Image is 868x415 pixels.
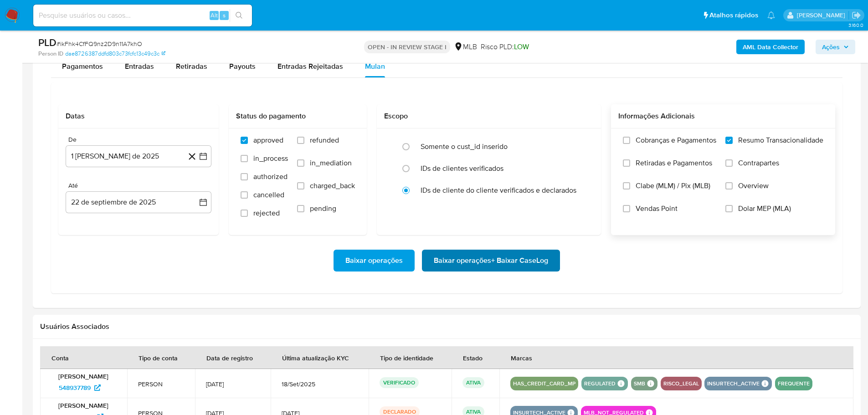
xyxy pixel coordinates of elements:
[848,21,863,29] span: 3.160.0
[230,9,248,22] button: search-icon
[38,50,63,58] b: Person ID
[454,42,477,52] div: MLB
[56,39,142,48] span: # ikFhk4CfFQ9nz2D9n11A7khO
[767,11,775,19] a: Notificações
[736,40,805,54] button: AML Data Collector
[481,42,529,52] span: Risco PLD:
[211,11,218,20] span: Alt
[38,35,56,50] b: PLD
[709,10,758,20] span: Atalhos rápidos
[743,40,798,54] b: AML Data Collector
[223,11,226,20] span: s
[514,41,529,52] span: LOW
[33,10,252,21] input: Pesquise usuários ou casos...
[822,40,840,54] span: Ações
[797,11,848,20] p: jhonata.costa@mercadolivre.com
[65,50,165,58] a: dae8726387ddfd803c73fcfc13c49c3c
[40,322,853,331] h2: Usuários Associados
[364,41,450,53] p: OPEN - IN REVIEW STAGE I
[852,10,861,20] a: Sair
[816,40,855,54] button: Ações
